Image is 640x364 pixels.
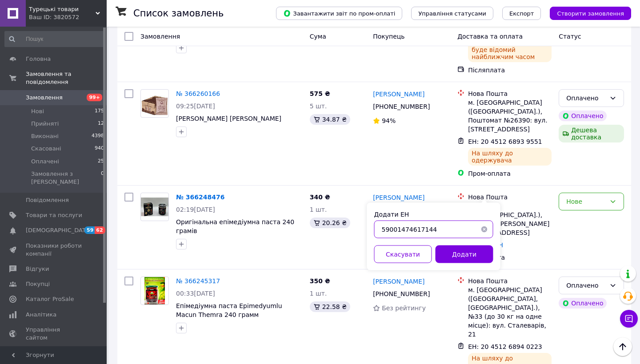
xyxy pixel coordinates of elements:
[557,10,624,17] span: Створити замовлення
[468,98,552,134] div: м. [GEOGRAPHIC_DATA] ([GEOGRAPHIC_DATA].), Поштомат №26390: вул. [STREET_ADDRESS]
[468,285,552,339] div: м. [GEOGRAPHIC_DATA] ([GEOGRAPHIC_DATA], [GEOGRAPHIC_DATA].), №33 (до 30 кг на одне місце): вул. ...
[620,310,638,328] button: Чат з покупцем
[26,211,82,219] span: Товари та послуги
[140,33,180,40] span: Замовлення
[468,343,542,350] span: ЕН: 20 4512 6894 0223
[141,198,168,216] img: Фото товару
[283,9,395,17] span: Завантажити звіт по пром-оплаті
[373,277,424,286] a: [PERSON_NAME]
[95,226,105,234] span: 62
[98,120,104,128] span: 12
[541,9,631,16] a: Створити замовлення
[374,211,409,218] label: Додати ЕН
[468,66,552,75] div: Післяплата
[26,226,92,234] span: [DEMOGRAPHIC_DATA]
[26,70,107,86] span: Замовлення та повідомлення
[176,103,215,110] span: 09:25[DATE]
[176,90,220,97] a: № 366260166
[373,193,424,202] a: [PERSON_NAME]
[382,117,396,124] span: 94%
[101,170,104,186] span: 0
[559,33,581,40] span: Статус
[468,138,542,145] span: ЕН: 20 4512 6893 9551
[176,194,224,201] a: № 366248476
[468,193,552,202] div: Нова Пошта
[613,337,632,356] button: Наверх
[31,132,59,140] span: Виконані
[87,94,102,101] span: 99+
[176,218,294,234] a: Оригінальна епімедіумна паста 240 грамів
[509,10,534,17] span: Експорт
[144,277,165,305] img: Фото товару
[310,103,327,110] span: 5 шт.
[468,253,552,262] div: Післяплата
[411,7,493,20] button: Управління статусами
[26,265,49,273] span: Відгуки
[310,277,330,285] span: 350 ₴
[382,305,426,312] span: Без рейтингу
[310,218,350,228] div: 20.26 ₴
[373,33,404,40] span: Покупець
[140,89,169,118] a: Фото товару
[31,170,101,186] span: Замовлення з [PERSON_NAME]
[26,242,82,258] span: Показники роботи компанії
[559,111,607,121] div: Оплачено
[276,7,402,20] button: Завантажити звіт по пром-оплаті
[26,311,56,319] span: Аналітика
[310,194,330,201] span: 340 ₴
[502,7,541,20] button: Експорт
[559,298,607,309] div: Оплачено
[310,33,326,40] span: Cума
[468,277,552,285] div: Нова Пошта
[31,145,61,153] span: Скасовані
[4,31,105,47] input: Пошук
[31,120,59,128] span: Прийняті
[566,281,606,290] div: Оплачено
[133,8,224,19] h1: Список замовлень
[176,277,220,285] a: № 366245317
[26,295,74,303] span: Каталог ProSale
[310,206,327,213] span: 1 шт.
[374,245,432,263] button: Скасувати
[29,13,107,21] div: Ваш ID: 3820572
[566,197,606,206] div: Нове
[436,245,493,263] button: Додати
[310,90,330,97] span: 575 ₴
[566,93,606,103] div: Оплачено
[418,10,486,17] span: Управління статусами
[310,114,350,125] div: 34.87 ₴
[457,33,523,40] span: Доставка та оплата
[373,90,424,99] a: [PERSON_NAME]
[310,301,350,312] div: 22.58 ₴
[468,202,552,237] div: Кагарлик ([GEOGRAPHIC_DATA].), №1: вул. [PERSON_NAME][STREET_ADDRESS]
[176,206,215,213] span: 02:19[DATE]
[141,91,168,115] img: Фото товару
[468,148,552,166] div: На шляху до одержувача
[31,158,59,166] span: Оплачені
[468,169,552,178] div: Пром-оплата
[95,107,104,115] span: 175
[371,100,432,113] div: [PHONE_NUMBER]
[140,277,169,305] a: Фото товару
[26,55,51,63] span: Головна
[468,89,552,98] div: Нова Пошта
[140,193,169,221] a: Фото товару
[84,226,95,234] span: 59
[468,37,552,62] div: Статус відправлення буде відомий найближчим часом
[31,107,44,115] span: Нові
[371,288,432,300] div: [PHONE_NUMBER]
[26,94,63,102] span: Замовлення
[29,5,96,13] span: Турецькі товари
[476,221,493,238] button: Очистить
[98,158,104,166] span: 25
[176,302,282,318] a: Епімедіумна паста Epimedyumlu Macun Themra 240 грамм
[310,290,327,297] span: 1 шт.
[26,196,69,204] span: Повідомлення
[176,290,215,297] span: 00:33[DATE]
[26,280,50,288] span: Покупці
[95,145,104,153] span: 940
[176,115,281,122] a: [PERSON_NAME] [PERSON_NAME]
